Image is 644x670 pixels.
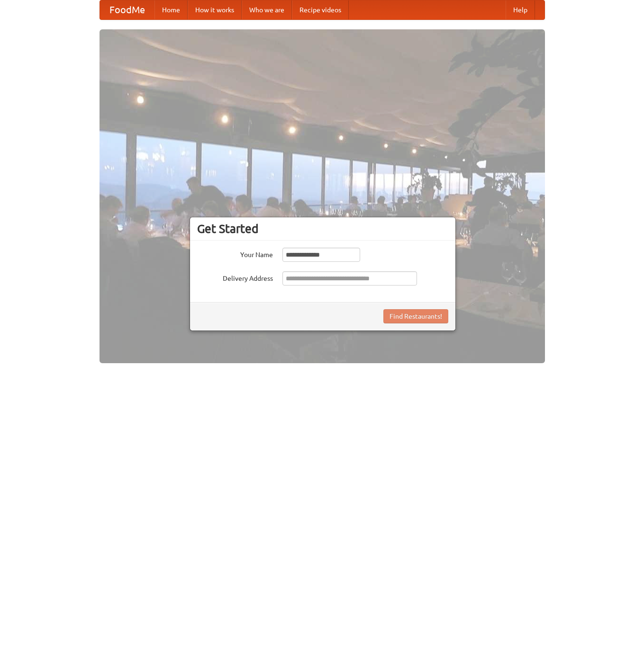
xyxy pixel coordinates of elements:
[197,271,273,283] label: Delivery Address
[292,0,349,19] a: Recipe videos
[197,222,448,236] h3: Get Started
[188,0,242,19] a: How it works
[197,248,273,259] label: Your Name
[100,0,154,19] a: FoodMe
[506,0,535,19] a: Help
[154,0,188,19] a: Home
[383,309,448,323] button: Find Restaurants!
[242,0,292,19] a: Who we are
